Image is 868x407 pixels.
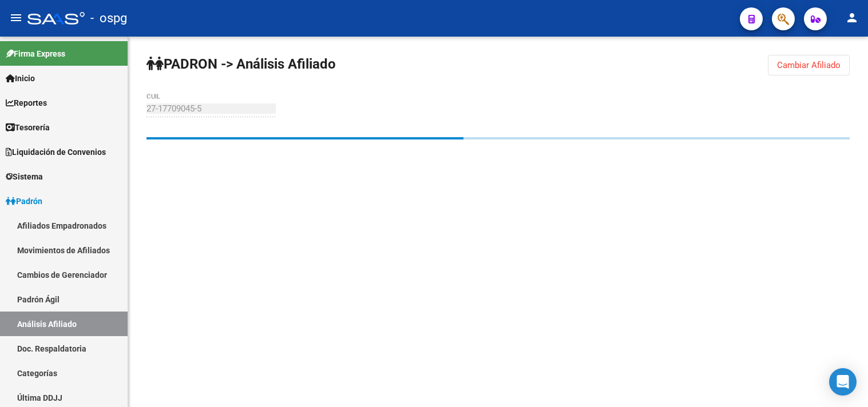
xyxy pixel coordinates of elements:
[768,55,850,75] button: Cambiar Afiliado
[6,97,47,109] span: Reportes
[6,146,106,158] span: Liquidación de Convenios
[6,72,35,85] span: Inicio
[829,368,857,396] div: Open Intercom Messenger
[777,60,841,70] span: Cambiar Afiliado
[845,11,859,25] mat-icon: person
[146,56,336,72] strong: PADRON -> Análisis Afiliado
[6,170,43,183] span: Sistema
[6,47,65,60] span: Firma Express
[6,195,42,208] span: Padrón
[9,11,23,25] mat-icon: menu
[6,121,50,134] span: Tesorería
[90,6,127,31] span: - ospg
